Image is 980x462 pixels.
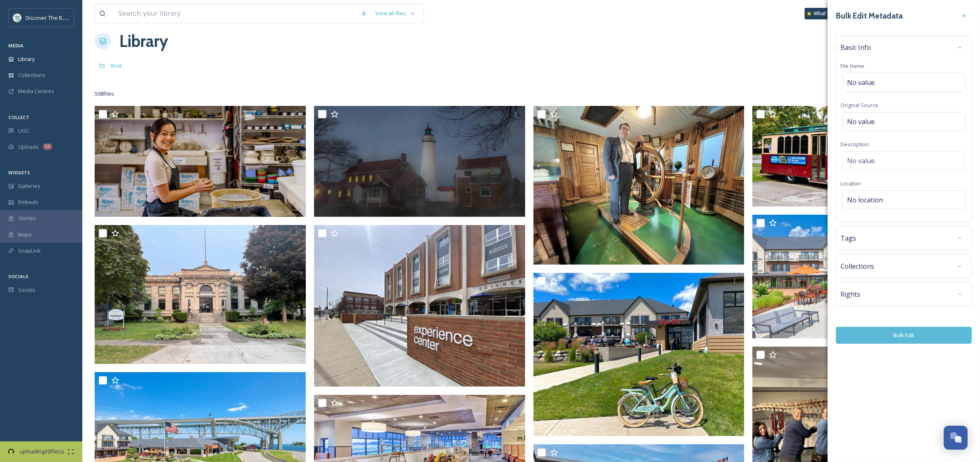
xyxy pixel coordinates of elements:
[13,14,21,22] img: 1710423113617.jpeg
[840,289,860,299] span: Rights
[18,198,38,206] span: Embeds
[314,225,525,387] img: Experience Center sc4 2022 ks pic 1 (1).jpg
[847,117,876,127] span: No value.
[840,42,871,52] span: Basic Info
[18,87,54,95] span: Media Centres
[110,62,122,69] span: Root
[847,156,876,166] span: No value.
[371,5,419,21] a: View all files
[18,143,39,151] span: Uploads
[533,273,745,436] img: Freighters Eatery at the DoubleTree Hotel Port Huron, Michigan's Thumbcoast photo by k.s. bluewat...
[119,29,168,54] a: Library
[752,106,964,206] img: Port Huron MuseumTrolley.jpg
[805,8,846,19] a: What's New
[840,141,869,148] span: Description
[18,286,35,294] span: Socials
[8,273,28,279] span: SOCIALS
[840,101,878,109] span: Original Source
[95,90,114,98] span: 508 file s
[847,195,883,205] span: No location
[836,10,903,22] h3: Bulk Edit Metadata
[18,55,35,63] span: Library
[95,225,306,364] img: Carnegie 2023 (1).jpg
[836,327,972,344] button: Bulk Edit
[314,106,525,216] img: Blog Featured Image 1200x628 (9).png
[18,127,29,135] span: UGC
[944,426,968,450] button: Open Chat
[18,214,36,222] span: Stories
[752,215,964,338] img: Freighters patio.jpg
[95,106,306,216] img: Website Blog Featured Image 1200x628.png
[18,247,41,255] span: SnapLink
[847,77,876,87] span: No value.
[16,448,68,455] span: uploading 20 file(s)
[18,182,40,190] span: Galleries
[840,261,874,271] span: Collections
[840,180,861,187] span: Location
[26,14,70,21] span: Discover The Blue
[8,114,29,120] span: COLLECT
[8,169,30,176] span: WIDGETS
[110,61,122,70] a: Root
[43,143,52,150] div: 58
[18,71,45,79] span: Collections
[8,42,23,49] span: MEDIA
[840,233,856,243] span: Tags
[114,5,356,23] input: Search your library
[840,62,864,70] span: File Name
[533,106,745,265] img: Carnegie Museum Pilot House ks bluewater.org.jpg
[18,231,32,239] span: Maps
